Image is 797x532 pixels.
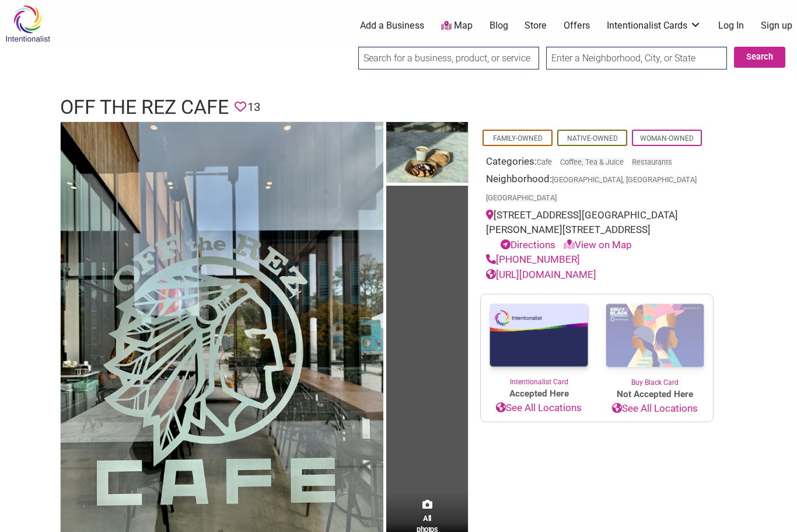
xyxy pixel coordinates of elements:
[597,401,713,416] a: See All Locations
[481,294,597,377] img: Intentionalist Card
[761,19,792,32] a: Sign up
[597,388,713,401] span: Not Accepted Here
[640,134,694,142] a: Woman-Owned
[360,19,424,32] a: Add a Business
[490,19,508,32] a: Blog
[564,239,632,251] a: View on Map
[567,134,618,142] a: Native-Owned
[560,158,624,166] a: Coffee, Tea & Juice
[501,239,555,251] a: Directions
[546,47,727,69] input: Enter a Neighborhood, City, or State
[552,176,697,184] span: [GEOGRAPHIC_DATA], [GEOGRAPHIC_DATA]
[247,98,260,116] span: 13
[607,19,701,32] a: Intentionalist Cards
[481,294,597,387] a: Intentionalist Card
[481,401,597,416] a: See All Locations
[441,19,473,33] a: Map
[486,208,708,253] div: [STREET_ADDRESS][GEOGRAPHIC_DATA][PERSON_NAME][STREET_ADDRESS]
[60,93,229,121] h1: Off The Rez Cafe
[486,269,596,280] a: [URL][DOMAIN_NAME]
[358,47,539,69] input: Search for a business, product, or service
[486,253,580,265] a: [PHONE_NUMBER]
[481,387,597,401] span: Accepted Here
[718,19,744,32] a: Log In
[597,294,713,388] a: Buy Black Card
[493,134,543,142] a: Family-Owned
[486,154,708,172] div: Categories:
[564,19,590,32] a: Offers
[734,47,785,68] button: Search
[632,158,672,166] a: Restaurants
[486,172,708,208] div: Neighborhood:
[525,19,547,32] a: Store
[486,194,557,202] span: [GEOGRAPHIC_DATA]
[597,294,713,377] img: Buy Black Card
[537,158,552,166] a: Cafe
